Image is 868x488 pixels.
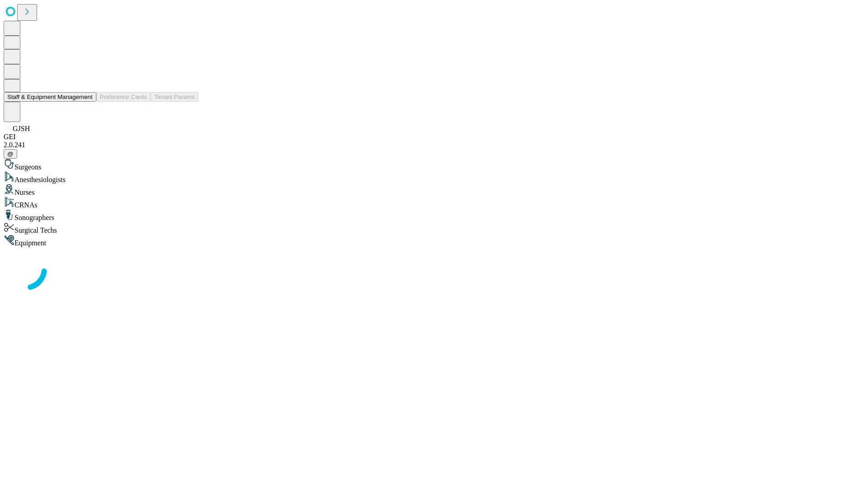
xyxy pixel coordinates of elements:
[4,184,864,197] div: Nurses
[4,159,864,171] div: Surgeons
[151,92,198,102] button: Tenant Params
[4,92,96,102] button: Staff & Equipment Management
[13,125,30,132] span: GJSH
[4,209,864,222] div: Sonographers
[7,150,14,157] span: @
[4,171,864,184] div: Anesthesiologists
[4,222,864,235] div: Surgical Techs
[96,92,151,102] button: Preference Cards
[4,197,864,209] div: CRNAs
[4,149,17,159] button: @
[4,235,864,247] div: Equipment
[4,141,864,149] div: 2.0.241
[4,133,864,141] div: GEI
